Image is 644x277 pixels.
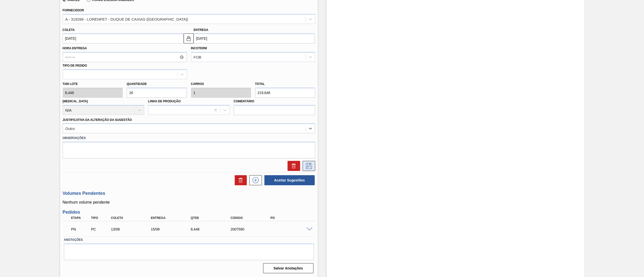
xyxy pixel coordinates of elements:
[194,55,202,59] div: FOB
[269,216,315,220] div: PO
[149,227,195,231] div: 15/08/2025
[90,227,111,231] div: Pedido de Compra
[264,175,315,185] button: Aceitar Sugestões
[262,175,315,186] div: Aceitar Sugestões
[63,210,315,215] h3: Pedidos
[110,227,155,231] div: 13/08/2025
[127,82,147,86] label: Quantidade
[191,47,207,50] label: Incoterm
[63,80,123,88] label: Tam lote
[189,216,235,220] div: Qtde
[63,33,184,43] input: dd/mm/yyyy
[71,227,90,231] p: PN
[247,175,262,185] div: Nova sugestão
[148,100,181,103] label: Linha de Produção
[229,227,275,231] div: 2007590
[194,28,209,32] label: Entrega
[63,9,84,12] label: Fornecedor
[234,98,315,105] label: Comentário
[64,236,314,244] label: Anotações
[285,161,300,171] div: Excluir Sugestão
[63,134,315,142] label: Observações
[70,224,92,235] div: Pedido em Negociação
[255,82,265,86] label: Total
[191,82,204,86] label: Carros
[189,227,235,231] div: 8,448
[65,126,75,131] div: Outro
[63,45,187,52] label: Hora Entrega
[90,216,111,220] div: Tipo
[65,17,188,21] div: A - 319268 - LORENPET - DUQUE DE CAXIAS ([GEOGRAPHIC_DATA])
[110,216,155,220] div: Coleta
[229,216,275,220] div: Código
[194,33,315,43] input: dd/mm/yyyy
[70,216,92,220] div: Etapa
[149,216,195,220] div: Entrega
[300,161,315,171] div: Salvar Sugestão
[63,118,132,122] label: Justificativa da Alteração da Sugestão
[63,64,87,67] label: Tipo de pedido
[63,100,88,103] label: [MEDICAL_DATA]
[232,175,247,185] div: Excluir Sugestões
[184,33,194,43] button: locked
[63,191,315,196] h3: Volumes Pendentes
[186,35,192,41] img: locked
[63,28,75,32] label: Coleta
[63,200,315,205] p: Nenhum volume pendente
[263,263,313,273] button: Salvar Anotações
